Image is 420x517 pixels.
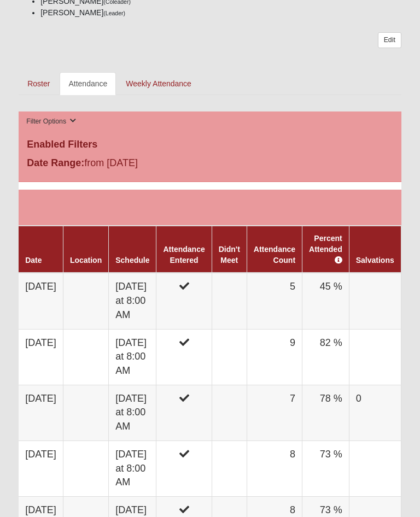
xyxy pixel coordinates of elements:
small: (Leader) [103,10,125,16]
td: 9 [247,329,302,385]
a: Didn't Meet [219,245,240,265]
a: Schedule [115,256,149,265]
th: Salvations [349,226,401,273]
div: from [DATE] [19,156,401,173]
li: [PERSON_NAME] [40,7,401,19]
td: [DATE] at 8:00 AM [109,385,156,440]
a: Percent Attended [309,234,342,265]
button: Filter Options [23,116,79,127]
td: [DATE] at 8:00 AM [109,440,156,496]
td: 0 [349,385,401,440]
td: 7 [247,385,302,440]
td: 78 % [302,385,349,440]
label: Date Range: [27,156,84,171]
td: 73 % [302,440,349,496]
td: [DATE] [19,329,63,385]
a: Weekly Attendance [117,72,200,95]
a: Location [70,256,102,265]
a: Edit [378,32,401,48]
td: [DATE] at 8:00 AM [109,273,156,329]
td: 5 [247,273,302,329]
td: [DATE] [19,440,63,496]
a: Attendance Entered [163,245,205,265]
td: 8 [247,440,302,496]
a: Attendance Count [254,245,295,265]
td: 45 % [302,273,349,329]
td: [DATE] at 8:00 AM [109,329,156,385]
td: 82 % [302,329,349,385]
td: [DATE] [19,385,63,440]
a: Attendance [60,72,116,95]
td: [DATE] [19,273,63,329]
a: Date [25,256,42,265]
h4: Enabled Filters [27,139,393,151]
a: Roster [19,72,59,95]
